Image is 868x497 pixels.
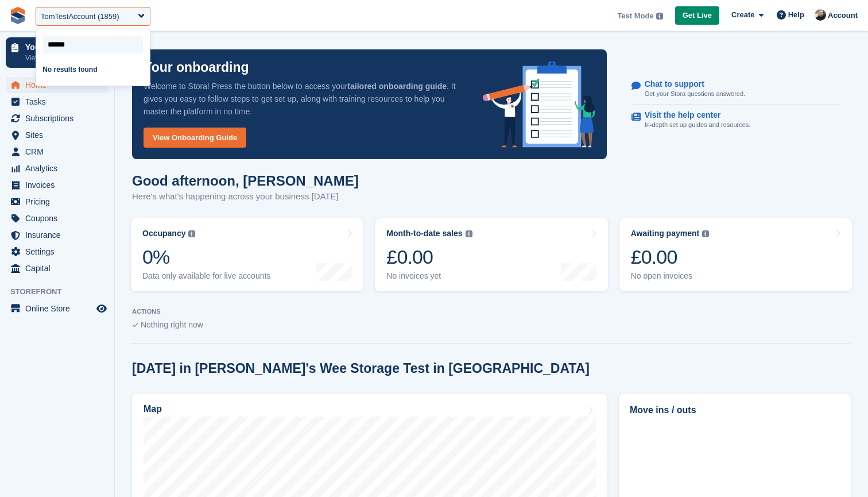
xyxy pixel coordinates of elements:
[6,194,108,210] a: menu
[144,404,162,414] h2: Map
[25,194,94,210] span: Pricing
[6,144,108,160] a: menu
[631,245,710,269] div: £0.00
[132,173,359,188] h1: Good afternoon, [PERSON_NAME]
[375,218,607,291] a: Month-to-date sales £0.00 No invoices yet
[347,82,447,91] strong: tailored onboarding guide
[95,302,108,315] a: Preview store
[144,128,246,148] a: View Onboarding Guide
[6,94,108,110] a: menu
[25,160,94,176] span: Analytics
[10,286,114,298] span: Storefront
[645,79,736,89] p: Chat to support
[132,308,851,315] p: ACTIONS
[142,271,270,281] div: Data only available for live accounts
[131,218,363,291] a: Occupancy 0% Data only available for live accounts
[828,10,858,21] span: Account
[188,230,195,237] img: icon-info-grey-7440780725fd019a000dd9b08b2336e03edf1995a4989e88bcd33f0948082b44.svg
[25,227,94,243] span: Insurance
[25,53,94,63] p: View next steps
[6,110,108,126] a: menu
[25,210,94,226] span: Coupons
[6,300,108,317] a: menu
[6,210,108,226] a: menu
[25,260,94,276] span: Capital
[631,229,700,238] div: Awaiting payment
[25,43,94,51] p: Your onboarding
[25,77,94,93] span: Home
[675,6,719,25] a: Get Live
[631,105,840,136] a: Visit the help center In-depth set up guides and resources.
[6,227,108,243] a: menu
[466,230,472,237] img: icon-info-grey-7440780725fd019a000dd9b08b2336e03edf1995a4989e88bcd33f0948082b44.svg
[25,177,94,193] span: Invoices
[386,229,462,238] div: Month-to-date sales
[25,94,94,110] span: Tasks
[132,323,138,328] img: blank_slate_check_icon-ba018cac091ee9be17c0a81a6c232d5eb81de652e7a59be601be346b1b6ddf79.svg
[645,110,742,120] p: Visit the help center
[142,245,270,269] div: 0%
[656,13,663,20] img: icon-info-grey-7440780725fd019a000dd9b08b2336e03edf1995a4989e88bcd33f0948082b44.svg
[142,229,185,238] div: Occupancy
[6,160,108,176] a: menu
[617,10,653,22] span: Test Mode
[144,61,249,74] p: Your onboarding
[41,11,119,22] div: TomTestAccount (1859)
[386,245,472,269] div: £0.00
[6,77,108,93] a: menu
[6,37,108,68] a: Your onboarding View next steps
[36,58,150,81] div: No results found
[645,120,751,130] p: In-depth set up guides and resources.
[25,144,94,160] span: CRM
[25,127,94,143] span: Sites
[731,9,754,21] span: Create
[645,89,745,99] p: Get your Stora questions answered.
[788,9,804,21] span: Help
[6,244,108,260] a: menu
[141,320,203,329] span: Nothing right now
[132,361,590,376] h2: [DATE] in [PERSON_NAME]'s Wee Storage Test in [GEOGRAPHIC_DATA]
[6,177,108,193] a: menu
[483,61,595,148] img: onboarding-info-6c161a55d2c0e0a8cae90662b2fe09162a5109e8cc188191df67fb4f79e88e88.svg
[631,271,710,281] div: No open invoices
[683,10,712,21] span: Get Live
[6,127,108,143] a: menu
[25,110,94,126] span: Subscriptions
[630,403,840,417] h2: Move ins / outs
[6,260,108,276] a: menu
[132,190,359,203] p: Here's what's happening across your business [DATE]
[815,9,826,21] img: Tom Huddleston
[144,80,464,118] p: Welcome to Stora! Press the button below to access your . It gives you easy to follow steps to ge...
[619,218,852,291] a: Awaiting payment £0.00 No open invoices
[9,7,26,24] img: stora-icon-8386f47178a22dfd0bd8f6a31ec36ba5ce8667c1dd55bd0f319d3a0aa187defe.svg
[25,300,94,317] span: Online Store
[702,230,709,237] img: icon-info-grey-7440780725fd019a000dd9b08b2336e03edf1995a4989e88bcd33f0948082b44.svg
[386,271,472,281] div: No invoices yet
[631,74,840,105] a: Chat to support Get your Stora questions answered.
[25,244,94,260] span: Settings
